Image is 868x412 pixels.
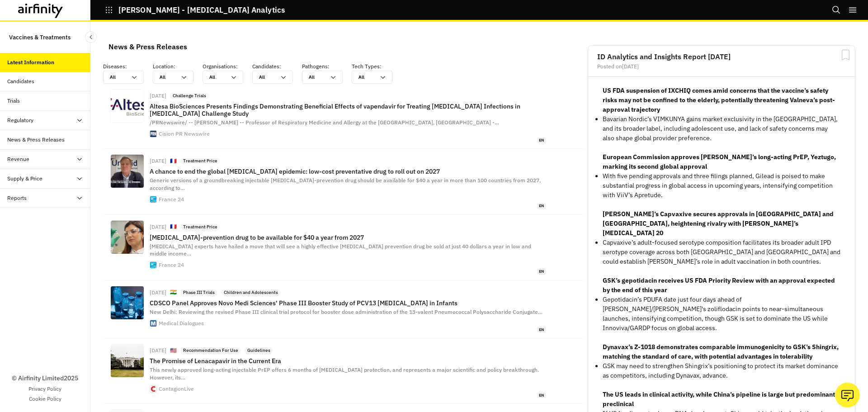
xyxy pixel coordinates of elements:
[9,29,71,46] p: Vaccines & Treatments
[159,262,184,268] div: France 24
[12,374,78,383] p: © Airfinity Limited 2025
[85,31,97,43] button: Close Sidebar
[103,149,584,214] a: [DATE]🇫🇷Treatment PriceA chance to end the global [MEDICAL_DATA] epidemic: low-cost preventative ...
[111,221,144,254] img: EN-20250927-181658-181832-CS.jpg
[7,175,42,183] div: Supply & Price
[170,223,177,231] p: 🇫🇷
[150,103,546,117] p: Altesa BioSciences Presents Findings Demonstrating Beneficial Effects of vapendavir for Treating ...
[537,327,546,333] span: en
[108,40,187,53] div: News & Press Releases
[7,97,20,105] div: Trials
[603,295,840,333] p: Gepotidacin’s PDUFA date just four days ahead of [PERSON_NAME]/[PERSON_NAME]'s zoliflodacin point...
[603,210,834,237] strong: [PERSON_NAME]’s Capvaxive secures approvals in [GEOGRAPHIC_DATA] and [GEOGRAPHIC_DATA], heighteni...
[150,348,166,353] div: [DATE]
[835,383,860,407] button: Ask our analysts
[118,6,285,14] p: [PERSON_NAME] - [MEDICAL_DATA] Analytics
[111,286,144,319] img: 240425-vaccine-9.jpg
[150,320,156,327] img: favicon.ico
[150,234,546,241] p: [MEDICAL_DATA]-prevention drug to be available for $40 a year from 2027
[150,168,546,175] p: A chance to end the global [MEDICAL_DATA] epidemic: low-cost preventative drug to roll out on 2027
[150,177,541,191] span: Generic versions of a groundbreaking injectable [MEDICAL_DATA]-prevention drug should be availabl...
[159,386,194,392] div: ContagionLive
[103,338,584,404] a: [DATE]🇺🇸Recommendation For UseGuidelinesThe Promise of Lenacapavir in the Current EraThis newly a...
[150,224,166,230] div: [DATE]
[183,347,238,354] p: Recommendation For Use
[159,321,204,326] div: Medical Dialogues
[7,116,33,124] div: Regulatory
[150,119,499,126] span: /PRNewswire/ -- [PERSON_NAME] -- Professor of Respiratory Medicine and Allergy at the [GEOGRAPHIC...
[150,262,156,268] img: favicon-194x194.png
[352,62,401,71] p: Tech Types :
[247,347,270,354] p: Guidelines
[603,114,840,143] p: Bavarian Nordic’s VIMKUNYA gains market exclusivity in the [GEOGRAPHIC_DATA], and its broader lab...
[603,343,839,360] strong: Dynavax’s Z-1018 demonstrates comparable immunogenicity to GSK’s Shingrix, matching the standard ...
[150,290,166,295] div: [DATE]
[170,157,177,165] p: 🇫🇷
[28,385,61,393] a: Privacy Policy
[150,243,531,257] span: [MEDICAL_DATA] experts have hailed a move that will see a highly effective [MEDICAL_DATA] prevent...
[603,153,836,170] strong: European Commission approves [PERSON_NAME]’s long-acting PrEP, Yeztugo, marking its second global...
[103,280,584,338] a: [DATE]🇮🇳Phase III TrialsChildren and AdolescentsCDSCO Panel Approves Novo Medi Sciences' Phase II...
[603,361,840,380] p: GSK may need to strengthen Shingrix’s positioning to protect its market dominance as competitors,...
[150,196,156,203] img: favicon-194x194.png
[103,84,584,149] a: [DATE]Challenge TrialsAltesa BioSciences Presents Findings Demonstrating Beneficial Effects of va...
[150,131,156,137] img: 2019-Q4-PRN-Icon-32-32.png
[7,58,54,66] div: Latest Information
[150,93,166,99] div: [DATE]
[7,77,34,85] div: Candidates
[105,2,285,18] button: [PERSON_NAME] - [MEDICAL_DATA] Analytics
[150,308,542,315] span: New Delhi: Reviewing the revised Phase III clinical trial protocol for booster dose administratio...
[832,2,841,18] button: Search
[537,137,546,143] span: en
[111,90,144,123] img: Altesa_Biosciences_Inc___Logo.jpg
[597,53,846,60] h2: ID Analytics and Insights Report [DATE]
[537,269,546,275] span: en
[111,155,144,188] img: EN-20250927-181833-182602-CS.jpg
[159,131,210,137] div: Cision PR Newswire
[252,62,302,71] p: Candidates :
[170,289,177,296] p: 🇮🇳
[537,203,546,209] span: en
[170,347,177,355] p: 🇺🇸
[537,393,546,398] span: en
[150,386,156,392] img: favicon.ico
[29,395,61,403] a: Cookie Policy
[150,299,546,307] p: CDSCO Panel Approves Novo Medi Sciences' Phase III Booster Study of PCV13 [MEDICAL_DATA] in Infants
[597,64,846,69] div: Posted on [DATE]
[183,224,217,230] p: Treatment Price
[603,390,840,408] strong: The US leads in clinical activity, while China’s pipeline is large but predominantly preclinical
[183,289,215,296] p: Phase III Trials
[150,357,546,365] p: The Promise of Lenacapavir in the Current Era
[7,136,65,144] div: News & Press Releases
[840,49,851,61] svg: Bookmark Report
[7,155,29,163] div: Revenue
[603,171,840,200] p: With five pending approvals and three filings planned, Gilead is poised to make substantial progr...
[150,366,539,381] span: This newly approved long-acting injectable PrEP offers 6 months of [MEDICAL_DATA] protection, and...
[150,158,166,164] div: [DATE]
[302,62,352,71] p: Pathogens :
[103,215,584,280] a: [DATE]🇫🇷Treatment Price[MEDICAL_DATA]-prevention drug to be available for $40 a year from 2027[ME...
[159,197,184,202] div: France 24
[111,344,144,377] img: 1092d4d79adb1e90faaa942174f6987b6bd9123c-5184x3456.jpg
[603,276,835,294] strong: GSK’s gepotidacin receives US FDA Priority Review with an approval expected by the end of this year
[224,289,278,296] p: Children and Adolescents
[153,62,203,71] p: Location :
[7,194,27,202] div: Reports
[173,93,206,99] p: Challenge Trials
[603,238,840,266] p: Capvaxive’s adult-focused serotype composition facilitates its broader adult IPD serotype coverag...
[203,62,252,71] p: Organisations :
[603,86,835,114] strong: US FDA suspension of IXCHIQ comes amid concerns that the vaccine’s safety risks may not be confin...
[103,62,153,71] p: Diseases :
[183,158,217,164] p: Treatment Price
